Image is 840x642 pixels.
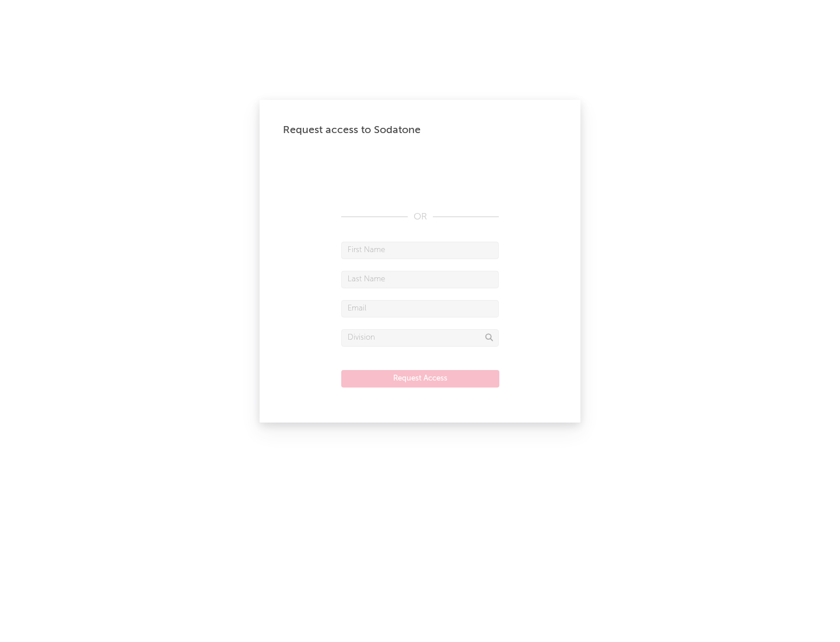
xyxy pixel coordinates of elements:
input: First Name [341,242,499,259]
input: Email [341,300,499,317]
div: Request access to Sodatone [283,123,557,137]
input: Last Name [341,271,499,288]
button: Request Access [341,370,499,388]
div: OR [341,210,499,224]
input: Division [341,329,499,347]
